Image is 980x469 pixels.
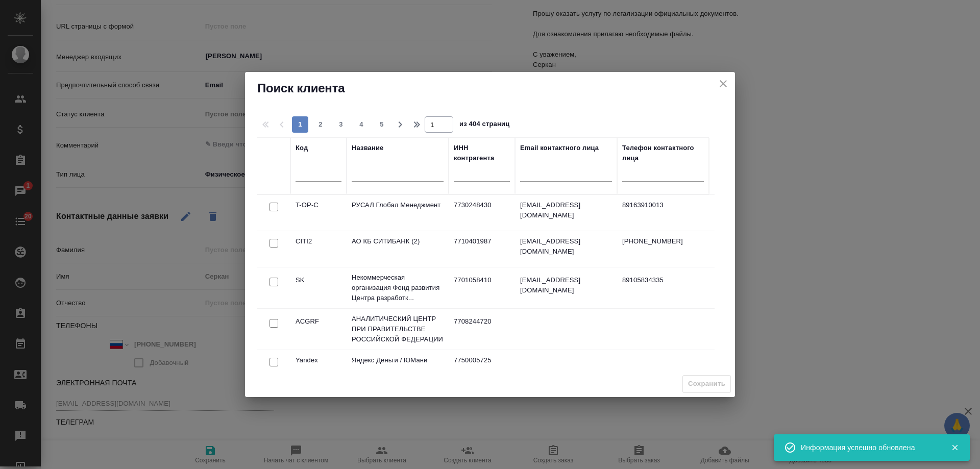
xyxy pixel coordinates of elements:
[622,275,704,285] p: 89105834335
[622,200,704,210] p: 89163910013
[353,116,370,133] button: 4
[449,270,515,306] td: 7701058410
[352,236,444,246] p: АО КБ СИТИБАНК (2)
[352,314,444,344] p: АНАЛИТИЧЕСКИЙ ЦЕНТР ПРИ ПРАВИТЕЛЬСТВЕ РОССИЙСКОЙ ФЕДЕРАЦИИ
[449,195,515,231] td: 7730248430
[622,143,704,163] div: Телефон контактного лица
[716,76,731,91] button: close
[944,443,965,452] button: Закрыть
[449,311,515,347] td: 7708244720
[622,236,704,246] p: [PHONE_NUMBER]
[449,231,515,267] td: 7710401987
[801,442,936,453] div: Информация успешно обновлена
[520,236,612,257] p: [EMAIL_ADDRESS][DOMAIN_NAME]
[257,80,723,96] h2: Поиск клиента
[312,119,329,130] span: 2
[454,143,510,163] div: ИНН контрагента
[352,273,444,303] p: Некоммерческая организация Фонд развития Центра разработк...
[290,231,347,267] td: CITI2
[290,350,347,386] td: Yandex
[374,116,390,133] button: 5
[682,375,731,393] span: Выберите клиента
[352,143,383,153] div: Название
[352,355,444,365] p: Яндекс Деньги / ЮМани
[520,200,612,220] p: [EMAIL_ADDRESS][DOMAIN_NAME]
[312,116,329,133] button: 2
[290,270,347,306] td: SK
[520,143,599,153] div: Email контактного лица
[374,119,390,130] span: 5
[520,275,612,295] p: [EMAIL_ADDRESS][DOMAIN_NAME]
[353,119,370,130] span: 4
[459,118,509,133] span: из 404 страниц
[352,200,444,210] p: РУСАЛ Глобал Менеджмент
[449,350,515,386] td: 7750005725
[296,143,308,153] div: Код
[290,195,347,231] td: T-OP-C
[333,116,349,133] button: 3
[290,311,347,347] td: ACGRF
[333,119,349,130] span: 3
